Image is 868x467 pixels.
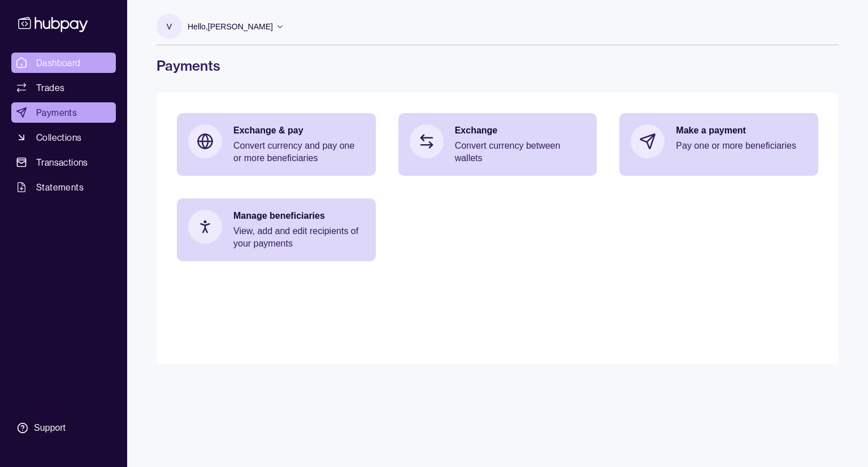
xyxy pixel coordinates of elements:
p: Convert currency and pay one or more beneficiaries [233,140,364,165]
a: Dashboard [11,53,116,73]
p: Make a payment [676,124,807,137]
a: Statements [11,177,116,197]
a: Support [11,416,116,440]
a: Collections [11,127,116,148]
p: Manage beneficiaries [233,210,364,222]
p: View, add and edit recipients of your payments [233,225,364,250]
div: Support [34,422,66,434]
p: Convert currency between wallets [455,140,586,165]
a: ExchangeConvert currency between wallets [398,113,597,176]
a: Make a paymentPay one or more beneficiaries [619,113,818,170]
a: Trades [11,77,116,98]
span: Transactions [36,155,88,169]
a: Payments [11,102,116,123]
p: Exchange & pay [233,124,364,137]
p: V [167,20,172,33]
span: Dashboard [36,56,81,70]
span: Statements [36,180,84,194]
a: Transactions [11,152,116,172]
p: Exchange [455,124,586,137]
p: Pay one or more beneficiaries [676,140,807,152]
h1: Payments [157,57,839,75]
span: Payments [36,106,77,119]
span: Collections [36,131,81,144]
a: Exchange & payConvert currency and pay one or more beneficiaries [177,113,376,176]
span: Trades [36,81,64,94]
a: Manage beneficiariesView, add and edit recipients of your payments [177,198,376,261]
p: Hello, [PERSON_NAME] [188,20,273,33]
